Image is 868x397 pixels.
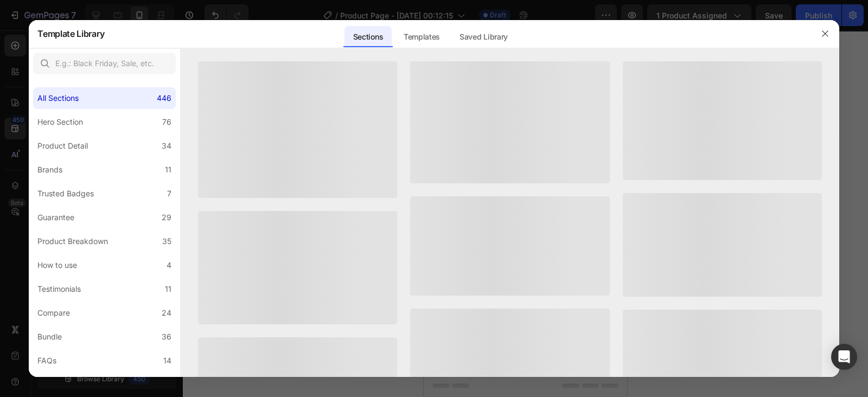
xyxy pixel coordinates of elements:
div: Guarantee [37,211,74,224]
div: Bundle [37,330,62,343]
div: S/. 129.00 [3,130,54,146]
div: 446 [157,92,171,105]
div: 34 [162,139,171,152]
div: Sections [344,26,392,48]
div: Templates [395,26,449,48]
span: Add section [9,204,61,215]
div: 76 [162,116,171,129]
input: E.g.: Black Friday, Sale, etc. [33,53,176,74]
div: Trusted Badges [37,187,94,200]
span: from URL or image [72,278,130,288]
div: Brands [37,163,62,176]
div: 35 [162,235,171,248]
div: Product Detail [37,139,88,152]
div: 29 [162,211,171,224]
div: Add blank section [69,302,135,313]
div: S/. 159.00 [59,130,110,146]
p: 2,500+ Verified Reviews! [58,108,130,118]
div: 4 [167,259,171,272]
div: 14 [163,354,171,367]
div: 36 [162,330,171,343]
div: Open Intercom Messenger [831,344,857,370]
div: Hero Section [37,116,83,129]
div: Choose templates [69,228,135,239]
div: FAQs [37,354,56,367]
div: Saved Library [451,26,516,48]
div: 11 [165,163,171,176]
div: Product Breakdown [37,235,108,248]
p: Lorem ipsum dolor sit amet, consectetur [4,150,200,158]
div: Testimonials [37,283,81,296]
span: then drag & drop elements [61,315,142,325]
h2: Template Library [37,20,104,48]
div: Compare [37,306,70,319]
div: 24 [162,306,171,319]
div: Generate layout [73,265,130,276]
h1: [DEMOGRAPHIC_DATA] [3,86,201,105]
span: inspired by CRO experts [64,241,138,251]
div: 7 [167,187,171,200]
div: How to use [37,259,77,272]
div: 11 [165,283,171,296]
pre: 19% off [114,132,151,145]
div: All Sections [37,92,79,105]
